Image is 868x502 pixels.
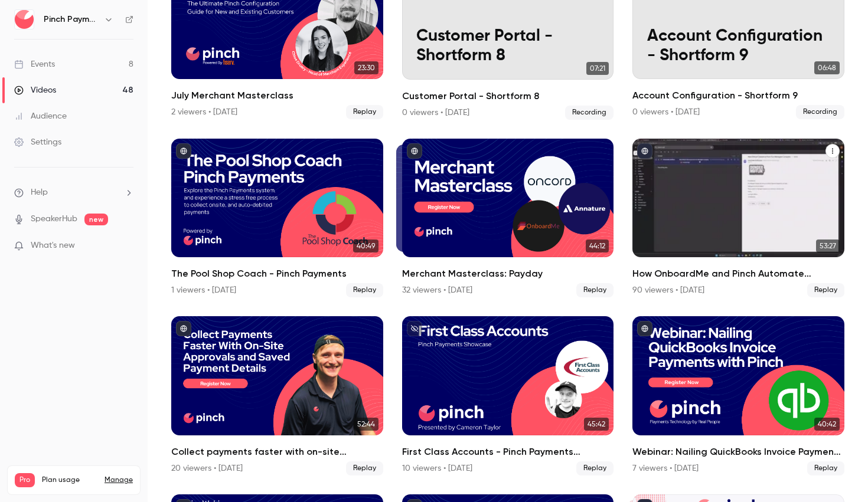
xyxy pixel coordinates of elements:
span: 44:12 [586,239,609,252]
div: Settings [14,136,61,148]
div: 0 viewers • [DATE] [632,106,700,118]
span: Pro [15,473,35,487]
h2: First Class Accounts - Pinch Payments Showcase [402,445,614,459]
div: Audience [14,110,67,122]
div: 1 viewers • [DATE] [171,284,236,296]
a: 40:49The Pool Shop Coach - Pinch Payments1 viewers • [DATE]Replay [171,139,383,298]
button: published [637,321,652,336]
span: Replay [807,461,844,475]
span: 40:42 [814,418,840,431]
span: Replay [576,283,614,297]
li: The Pool Shop Coach - Pinch Payments [171,139,383,298]
h2: Webinar: Nailing QuickBooks Invoice Payments with Pinch [632,445,844,459]
span: Replay [346,105,383,119]
div: 32 viewers • [DATE] [402,284,472,296]
span: Help [31,186,48,199]
button: published [176,321,191,336]
span: 40:49 [353,239,378,252]
h2: Customer Portal - Shortform 8 [402,89,614,103]
li: Collect payments faster with on-site approvals and saved payment details [171,316,383,475]
li: Merchant Masterclass: Payday [402,139,614,298]
a: 45:42First Class Accounts - Pinch Payments Showcase10 viewers • [DATE]Replay [402,316,614,475]
h2: Account Configuration - Shortform 9 [632,88,844,103]
h2: The Pool Shop Coach - Pinch Payments [171,267,383,281]
a: 53:27How OnboardMe and Pinch Automate Engagements and Payments90 viewers • [DATE]Replay [632,139,844,298]
a: SpeakerHub [31,213,77,225]
p: Account Configuration - Shortform 9 [647,27,830,65]
span: Recording [565,106,614,120]
a: 44:1244:12Merchant Masterclass: Payday32 viewers • [DATE]Replay [402,139,614,298]
span: 52:44 [354,418,378,431]
p: Customer Portal - Shortform 8 [416,27,599,65]
h2: July Merchant Masterclass [171,88,383,103]
div: Videos [14,84,56,96]
div: 20 viewers • [DATE] [171,462,243,474]
span: 45:42 [584,418,609,431]
iframe: Noticeable Trigger [119,241,133,251]
h2: How OnboardMe and Pinch Automate Engagements and Payments [632,267,844,281]
li: First Class Accounts - Pinch Payments Showcase [402,316,614,475]
button: unpublished [407,321,422,336]
span: Plan usage [42,475,97,485]
li: How OnboardMe and Pinch Automate Engagements and Payments [632,139,844,298]
div: 2 viewers • [DATE] [171,106,237,118]
span: 06:48 [814,61,840,74]
button: published [176,143,191,159]
a: Manage [105,475,133,485]
div: 90 viewers • [DATE] [632,284,704,296]
span: What's new [31,239,75,252]
span: 07:21 [586,62,609,75]
span: Replay [576,461,614,475]
button: published [637,143,652,159]
div: 0 viewers • [DATE] [402,107,469,119]
div: 7 viewers • [DATE] [632,462,699,474]
span: Recording [796,105,844,119]
div: Events [14,58,55,70]
a: 52:44Collect payments faster with on-site approvals and saved payment details20 viewers • [DATE]R... [171,316,383,475]
li: Webinar: Nailing QuickBooks Invoice Payments with Pinch [632,316,844,475]
h2: Collect payments faster with on-site approvals and saved payment details [171,445,383,459]
li: help-dropdown-opener [14,186,133,199]
span: Replay [346,283,383,297]
span: Replay [346,461,383,475]
h2: Merchant Masterclass: Payday [402,267,614,281]
span: 23:30 [354,61,378,74]
h6: Pinch Payments [44,14,99,25]
button: published [407,143,422,159]
img: Pinch Payments [15,10,34,29]
span: 53:27 [816,239,840,252]
span: Replay [807,283,844,297]
a: 40:42Webinar: Nailing QuickBooks Invoice Payments with Pinch7 viewers • [DATE]Replay [632,316,844,475]
span: new [84,214,108,225]
div: 10 viewers • [DATE] [402,462,472,474]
